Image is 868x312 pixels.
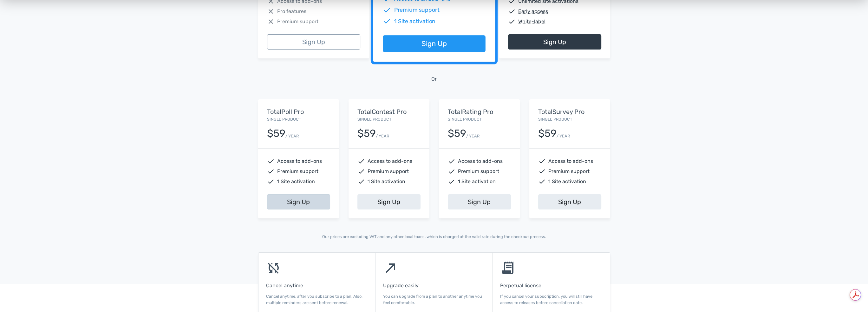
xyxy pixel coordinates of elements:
span: receipt_long [500,260,515,275]
span: Premium support [548,168,590,175]
span: check [508,8,516,15]
a: Sign Up [508,34,601,50]
abbr: White-label [518,18,545,25]
span: close [267,8,275,15]
span: Premium support [458,168,499,175]
span: north_east [383,260,398,275]
div: $59 [357,128,376,139]
span: check [538,168,546,175]
h5: TotalSurvey Pro [538,108,601,115]
small: Single Product [538,117,572,122]
span: Access to add-ons [368,157,412,165]
div: $59 [267,128,285,139]
h5: TotalContest Pro [357,108,421,115]
small: / YEAR [466,133,480,139]
h5: TotalPoll Pro [267,108,330,115]
span: check [357,157,365,165]
span: check [267,157,275,165]
a: Sign Up [267,34,360,50]
span: Pro features [277,8,306,15]
span: check [508,18,516,25]
div: $59 [538,128,557,139]
span: check [448,178,455,185]
span: 1 Site activation [277,178,315,185]
span: check [357,178,365,185]
span: Premium support [394,6,439,14]
span: check [538,157,546,165]
span: 1 Site activation [458,178,496,185]
div: $59 [448,128,466,139]
h5: TotalRating Pro [448,108,511,115]
h6: Cancel anytime [266,283,368,289]
span: Or [431,75,437,83]
span: check [267,178,275,185]
span: check [383,6,391,14]
a: Sign Up [538,194,601,209]
span: check [448,157,455,165]
span: sync_disabled [266,260,281,275]
span: 1 Site activation [394,17,435,25]
h6: Perpetual license [500,283,602,289]
p: If you cancel your subscription, you will still have access to releases before cancellation date. [500,293,602,305]
span: check [448,168,455,175]
span: check [267,168,275,175]
small: Single Product [448,117,482,122]
span: check [383,17,391,25]
a: Sign Up [383,36,485,52]
span: Premium support [277,168,318,175]
p: Our prices are excluding VAT and any other local taxes, which is charged at the valid rate during... [258,234,610,240]
span: Access to add-ons [548,157,593,165]
abbr: Early access [518,8,548,15]
span: 1 Site activation [548,178,586,185]
span: check [357,168,365,175]
span: Premium support [368,168,409,175]
small: / YEAR [557,133,570,139]
span: close [267,18,275,25]
small: Single Product [357,117,391,122]
small: / YEAR [376,133,389,139]
span: check [538,178,546,185]
p: You can upgrade from a plan to another anytime you feel comfortable. [383,293,485,305]
span: Access to add-ons [458,157,503,165]
small: / YEAR [285,133,299,139]
span: Access to add-ons [277,157,322,165]
a: Sign Up [448,194,511,209]
p: Cancel anytime, after you subscribe to a plan. Also, multiple reminders are sent before renewal. [266,293,368,305]
a: Sign Up [267,194,330,209]
span: 1 Site activation [368,178,405,185]
span: Premium support [277,18,318,25]
h6: Upgrade easily [383,283,485,289]
a: Sign Up [357,194,421,209]
small: Single Product [267,117,301,122]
